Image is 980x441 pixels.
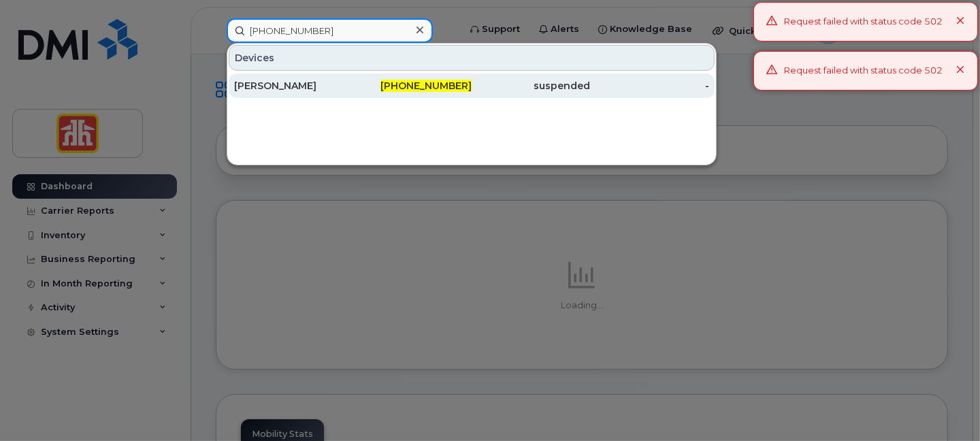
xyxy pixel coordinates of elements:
div: Request failed with status code 502 [784,64,943,78]
div: [PERSON_NAME] [234,79,353,93]
span: [PHONE_NUMBER] [380,80,472,92]
div: Request failed with status code 502 [784,15,943,29]
div: suspended [472,79,591,93]
a: [PERSON_NAME][PHONE_NUMBER]suspended- [229,73,715,98]
div: - [591,79,710,93]
div: Devices [229,45,715,71]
